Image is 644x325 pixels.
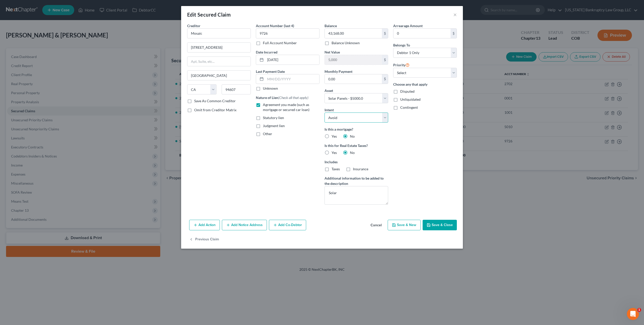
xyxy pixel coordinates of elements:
[332,134,337,138] span: Yes
[423,220,457,230] button: Save & Close
[325,55,382,65] input: 0.00
[325,143,388,148] label: Is this for Real Estate Taxes?
[263,86,278,91] label: Unknown
[393,29,451,38] input: 0.00
[222,84,251,94] input: Enter zip...
[332,150,337,155] span: Yes
[393,43,410,47] span: Belongs To
[382,55,388,65] div: $
[453,12,457,18] button: ×
[189,220,220,230] button: Add Action
[332,167,340,171] span: Taxes
[325,127,388,132] label: Is this a mortgage?
[325,69,352,74] label: Monthly Payment
[256,95,308,100] label: Nature of Lien
[187,43,251,52] input: Enter address...
[269,220,306,230] button: Add Co-Debtor
[325,159,388,165] label: Includes
[265,55,319,65] input: MM/DD/YYYY
[637,308,641,312] span: 1
[393,82,457,87] label: Choose any that apply
[353,167,368,171] span: Insurance
[256,23,294,28] label: Account Number (last 4)
[400,105,418,110] span: Contingent
[382,74,388,84] div: $
[256,49,277,55] label: Date Incurred
[189,234,219,245] button: Previous Claim
[263,132,272,136] span: Other
[263,40,297,45] label: Full Account Number
[187,57,251,66] input: Apt, Suite, etc...
[265,74,319,84] input: MM/DD/YYYY
[332,40,360,45] label: Balance Unknown
[222,220,267,230] button: Add Notice Address
[263,116,284,120] span: Statutory lien
[325,23,337,28] label: Balance
[627,308,639,320] iframe: Intercom live chat
[325,107,334,113] label: Intent
[451,29,457,38] div: $
[256,69,285,74] label: Last Payment Date
[325,88,333,93] span: Asset
[263,124,285,128] span: Judgment lien
[325,49,340,55] label: Net Value
[187,11,231,18] div: Edit Secured Claim
[187,24,200,28] span: Creditor
[194,108,236,112] span: Omit from Creditor Matrix
[325,176,388,186] label: Additional information to be added to the description
[187,71,251,80] input: Enter city...
[350,134,355,138] span: No
[325,74,382,84] input: 0.00
[350,150,355,155] span: No
[388,220,421,230] button: Save & New
[367,220,386,230] button: Cancel
[393,62,410,68] label: Priority
[194,98,236,103] label: Save As Common Creditor
[325,29,382,38] input: 0.00
[393,23,423,28] label: Arrearage Amount
[187,28,251,38] input: Search creditor by name...
[263,102,309,112] span: Agreement you made (such as mortgage or secured car loan)
[400,89,415,93] span: Disputed
[256,28,319,38] input: XXXX
[400,97,421,101] span: Unliquidated
[278,95,308,100] span: (Check all that apply)
[382,29,388,38] div: $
